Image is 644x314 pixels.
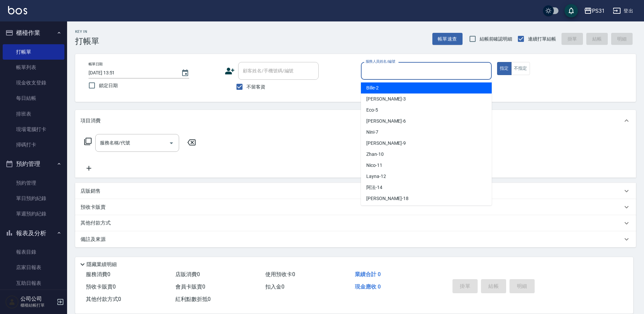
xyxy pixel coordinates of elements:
a: 現金收支登錄 [3,75,64,90]
span: [PERSON_NAME] -6 [366,118,406,125]
span: 不留客資 [247,83,265,90]
span: [PERSON_NAME] -3 [366,96,406,103]
span: 店販消費 0 [175,271,200,277]
p: 項目消費 [80,117,101,124]
span: 服務消費 0 [86,271,110,277]
p: 備註及來源 [80,236,106,243]
button: 指定 [497,62,512,75]
img: Person [5,295,19,309]
button: 櫃檯作業 [3,24,64,42]
div: 店販銷售 [75,183,636,199]
div: 備註及來源 [75,231,636,247]
img: Logo [8,6,27,14]
p: 預收卡販賣 [80,204,106,211]
a: 單週預約紀錄 [3,206,64,222]
a: 掃碼打卡 [3,137,64,152]
div: 其他付款方式 [75,215,636,231]
div: 項目消費 [75,110,636,131]
button: save [565,4,578,17]
button: Open [166,138,177,148]
span: 使用預收卡 0 [265,271,295,277]
button: 不指定 [511,62,530,75]
span: 鎖定日期 [99,82,118,89]
input: YYYY/MM/DD hh:mm [89,67,174,78]
span: 現金應收 0 [355,284,381,290]
button: Choose date, selected date is 2025-09-08 [177,65,193,81]
label: 服務人員姓名/編號 [366,59,395,64]
span: [PERSON_NAME] -18 [366,195,409,202]
span: [PERSON_NAME] -9 [366,140,406,147]
a: 打帳單 [3,44,64,60]
div: 預收卡販賣 [75,199,636,215]
span: 阿法 -14 [366,184,382,191]
span: Nico -11 [366,162,382,169]
div: PS31 [592,7,605,15]
a: 現場電腦打卡 [3,122,64,137]
span: Bille -2 [366,84,379,91]
a: 互助日報表 [3,275,64,291]
h2: Key In [75,29,99,34]
a: 帳單列表 [3,60,64,75]
span: 其他付款方式 0 [86,296,121,302]
button: 帳單速查 [432,33,463,45]
a: 報表目錄 [3,244,64,260]
span: Nini -7 [366,129,378,136]
a: 排班表 [3,106,64,122]
span: Layna -12 [366,173,386,180]
span: 紅利點數折抵 0 [175,296,211,302]
a: 每日結帳 [3,90,64,106]
label: 帳單日期 [89,62,103,67]
a: 店家日報表 [3,260,64,275]
button: 預約管理 [3,155,64,173]
p: 其他付款方式 [80,219,114,227]
button: 報表及分析 [3,225,64,242]
span: 連續打單結帳 [528,36,556,43]
span: 會員卡販賣 0 [175,284,205,290]
span: Zhan -10 [366,151,384,158]
span: Eco -5 [366,107,378,114]
a: 預約管理 [3,175,64,191]
span: 扣入金 0 [265,284,284,290]
h3: 打帳單 [75,37,99,46]
p: 店販銷售 [80,188,101,195]
a: 單日預約紀錄 [3,191,64,206]
span: 業績合計 0 [355,271,381,277]
span: 結帳前確認明細 [480,36,513,43]
button: PS31 [581,4,607,18]
span: 預收卡販賣 0 [86,284,116,290]
h5: 公司公司 [20,296,55,302]
button: 登出 [610,5,636,17]
p: 櫃檯結帳打單 [20,302,55,308]
p: 隱藏業績明細 [87,261,117,268]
